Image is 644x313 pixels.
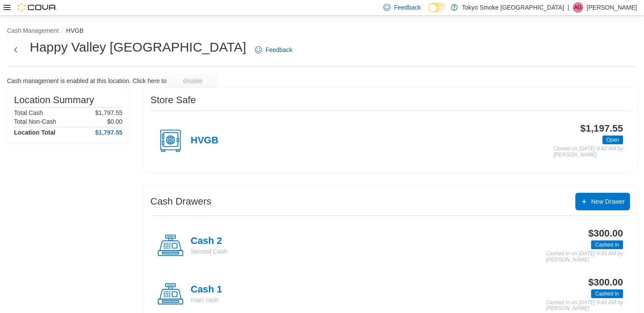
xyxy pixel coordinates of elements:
[587,2,637,13] p: [PERSON_NAME]
[265,45,292,54] span: Feedback
[14,129,56,136] h4: Location Total
[394,3,421,12] span: Feedback
[591,197,625,206] span: New Drawer
[428,12,428,13] span: Dark Mode
[191,135,219,146] h4: HVGB
[30,38,246,56] h1: Happy Valley [GEOGRAPHIC_DATA]
[150,95,196,105] h3: Store Safe
[251,41,296,59] a: Feedback
[602,136,623,144] span: Open
[66,27,84,34] button: HVGB
[574,2,581,13] span: AG
[7,77,167,84] p: Cash management is enabled at this location. Click here to
[591,240,623,249] span: Cashed In
[575,193,630,210] button: New Drawer
[191,284,222,296] h4: Cash 1
[588,277,623,288] h3: $300.00
[553,146,623,158] p: Closed on [DATE] 9:42 AM by [PERSON_NAME]
[588,228,623,239] h3: $300.00
[591,289,623,298] span: Cashed In
[462,2,564,13] p: Tokyo Smoke [GEOGRAPHIC_DATA]
[573,2,583,13] div: Allyson Gear
[191,236,227,247] h4: Cash 2
[567,2,569,13] p: |
[107,118,122,125] p: $0.00
[7,41,24,59] button: Next
[14,118,56,125] h6: Total Non-Cash
[546,300,623,312] p: Cashed In on [DATE] 9:43 AM by [PERSON_NAME]
[595,290,619,298] span: Cashed In
[191,247,227,256] p: Second Cash
[14,95,94,105] h3: Location Summary
[183,77,202,85] span: disable
[14,109,43,116] h6: Total Cash
[17,3,57,12] img: Cova
[580,123,623,134] h3: $1,197.55
[191,296,222,304] p: main cash
[546,251,623,263] p: Cashed In on [DATE] 9:43 AM by [PERSON_NAME]
[95,129,122,136] h4: $1,797.55
[606,136,619,144] span: Open
[7,27,59,34] button: Cash Management
[595,241,619,249] span: Cashed In
[168,74,217,88] button: disable
[7,26,637,37] nav: An example of EuiBreadcrumbs
[95,109,122,116] p: $1,797.55
[428,3,446,12] input: Dark Mode
[150,196,211,207] h3: Cash Drawers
